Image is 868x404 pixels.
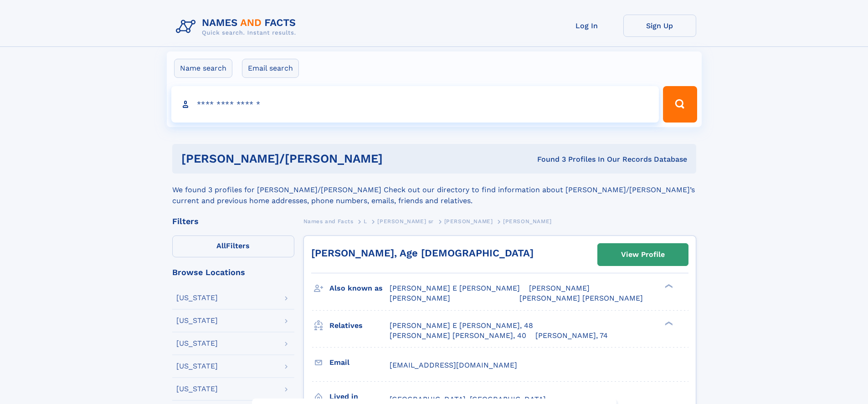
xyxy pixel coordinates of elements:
span: [GEOGRAPHIC_DATA], [GEOGRAPHIC_DATA] [390,395,546,404]
a: View Profile [598,244,688,266]
a: Sign Up [623,15,696,37]
span: [PERSON_NAME] E [PERSON_NAME] [390,284,520,292]
span: [PERSON_NAME] sr [377,218,434,225]
a: L [364,215,367,227]
img: Logo Names and Facts [172,15,303,39]
h3: Also known as [329,281,390,296]
input: search input [171,86,659,123]
span: [EMAIL_ADDRESS][DOMAIN_NAME] [390,361,517,369]
a: [PERSON_NAME] [444,215,493,227]
span: [PERSON_NAME] [PERSON_NAME] [519,294,643,302]
div: Found 3 Profiles In Our Records Database [460,154,687,164]
span: [PERSON_NAME] [390,294,450,302]
label: Email search [242,59,299,78]
div: [US_STATE] [176,363,218,370]
span: L [364,218,367,225]
label: Filters [172,235,294,257]
a: [PERSON_NAME], 74 [535,331,608,341]
span: [PERSON_NAME] [529,284,590,292]
span: [PERSON_NAME] [503,218,552,225]
div: ❯ [663,283,673,289]
span: [PERSON_NAME] [444,218,493,225]
div: [US_STATE] [176,317,218,324]
h1: [PERSON_NAME]/[PERSON_NAME] [181,153,460,164]
div: Filters [172,217,294,225]
a: [PERSON_NAME], Age [DEMOGRAPHIC_DATA] [311,247,534,259]
div: [US_STATE] [176,294,218,302]
div: View Profile [621,244,665,265]
h3: Relatives [329,318,390,333]
div: We found 3 profiles for [PERSON_NAME]/[PERSON_NAME] Check out our directory to find information a... [172,174,696,206]
a: Names and Facts [303,215,354,227]
a: Log In [550,15,623,37]
span: All [216,241,226,250]
div: [US_STATE] [176,340,218,347]
div: Browse Locations [172,268,294,276]
a: [PERSON_NAME] E [PERSON_NAME], 48 [390,321,533,331]
a: [PERSON_NAME] sr [377,215,434,227]
button: Search Button [663,86,697,123]
div: ❯ [663,320,673,326]
div: [US_STATE] [176,385,218,393]
label: Name search [174,59,232,78]
h3: Email [329,355,390,370]
a: [PERSON_NAME] [PERSON_NAME], 40 [390,331,526,341]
